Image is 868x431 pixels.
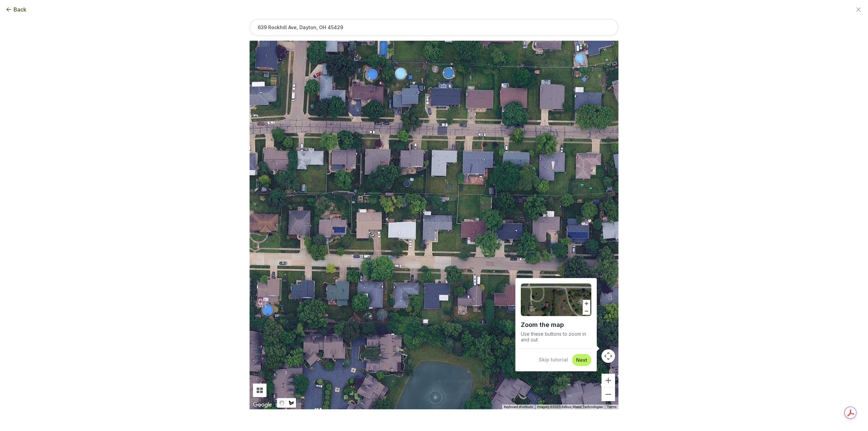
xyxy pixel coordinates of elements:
button: Next [576,357,587,363]
button: Skip tutorial [539,356,568,363]
button: Map camera controls [601,349,615,363]
h1: Zoom the map [521,319,591,331]
a: Open this area in Google Maps (opens a new window) [251,400,274,409]
span: Imagery ©2025 Airbus, Maxar Technologies [537,405,603,409]
a: Terms (opens in new tab) [607,405,616,409]
button: Draw a shape [287,398,296,408]
span: Back [14,5,26,14]
button: Stop drawing [277,398,287,408]
button: Back [5,5,26,14]
img: Google [251,400,274,409]
p: Use these buttons to zoom in and out [521,331,591,343]
button: Zoom out [601,388,615,401]
button: Zoom in [601,374,615,387]
button: Keyboard shortcuts [504,405,533,409]
img: Demo of zooming into a lawn area [521,283,591,316]
input: 639 Rockhill Ave, Dayton, OH 45429 [250,19,618,36]
button: Tilt map [253,384,267,397]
